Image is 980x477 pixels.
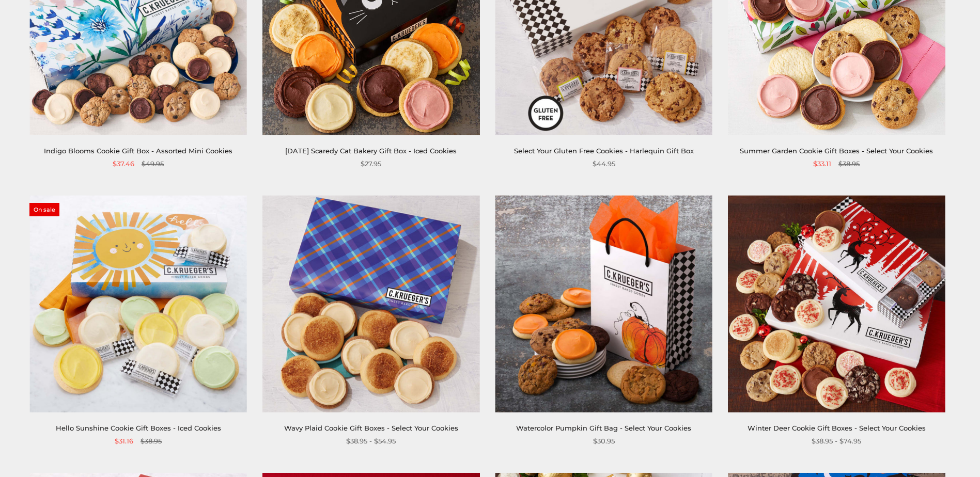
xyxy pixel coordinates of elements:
[142,158,164,169] span: $49.95
[514,147,694,155] a: Select Your Gluten Free Cookies - Harlequin Gift Box
[141,436,162,447] span: $38.95
[44,147,232,155] a: Indigo Blooms Cookie Gift Box - Assorted Mini Cookies
[728,196,945,413] img: Winter Deer Cookie Gift Boxes - Select Your Cookies
[29,196,247,413] img: Hello Sunshine Cookie Gift Boxes - Iced Cookies
[262,196,480,413] img: Wavy Plaid Cookie Gift Boxes - Select Your Cookies
[495,196,712,413] img: Watercolor Pumpkin Gift Bag - Select Your Cookies
[813,158,831,169] span: $33.11
[56,424,221,432] a: Hello Sunshine Cookie Gift Boxes - Iced Cookies
[748,424,926,432] a: Winter Deer Cookie Gift Boxes - Select Your Cookies
[346,436,396,447] span: $38.95 - $54.95
[593,436,615,447] span: $30.95
[838,158,860,169] span: $38.95
[812,436,861,447] span: $38.95 - $74.95
[593,158,615,169] span: $44.95
[29,203,59,216] span: On sale
[115,436,133,447] span: $31.16
[516,424,691,432] a: Watercolor Pumpkin Gift Bag - Select Your Cookies
[113,158,134,169] span: $37.46
[285,147,457,155] a: [DATE] Scaredy Cat Bakery Gift Box - Iced Cookies
[284,424,458,432] a: Wavy Plaid Cookie Gift Boxes - Select Your Cookies
[361,158,381,169] span: $27.95
[740,147,933,155] a: Summer Garden Cookie Gift Boxes - Select Your Cookies
[8,438,107,469] iframe: Sign Up via Text for Offers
